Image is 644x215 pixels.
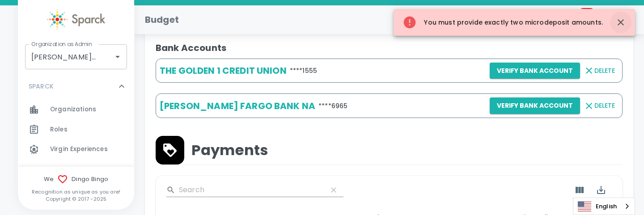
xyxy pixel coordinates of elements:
span: Delete [594,65,615,76]
span: Organizations [50,105,96,114]
h1: Budget [145,13,179,27]
span: Delete [594,100,615,111]
b: Bank Accounts [156,42,226,54]
input: Search [179,183,320,197]
span: Roles [50,125,68,134]
button: Export [590,179,612,201]
button: Open [111,51,124,63]
svg: Search [166,185,175,194]
span: Virgin Experiences [50,145,108,154]
label: Organization as Admin [31,40,92,48]
div: Language [573,198,635,215]
div: You must provide exactly two microdeposit amounts. [402,12,603,33]
a: Organizations [18,100,134,119]
h6: [PERSON_NAME] FARGO BANK NA [160,99,315,113]
div: SPARCK [18,73,134,100]
aside: Language selected: English [573,198,635,215]
button: Delete [580,97,619,114]
a: English [573,198,635,215]
button: Show Columns [569,179,590,201]
span: Payments [191,141,268,159]
button: Delete [580,63,619,79]
button: Verify Bank Account [490,63,580,79]
h6: THE GOLDEN 1 CREDIT UNION [160,63,287,78]
p: SPARCK [29,82,54,91]
button: Verify Bank Account [490,97,580,114]
a: Virgin Experiences [18,139,134,159]
a: Sparck logo [18,9,134,30]
p: Recognition as unique as you are! [18,188,134,195]
div: GENERAL [18,163,134,190]
span: We Dingo Bingo [18,174,134,185]
p: Copyright © 2017 - 2025 [18,195,134,202]
a: Roles [18,120,134,139]
div: SPARCK [18,100,134,163]
img: Sparck logo [47,9,105,30]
